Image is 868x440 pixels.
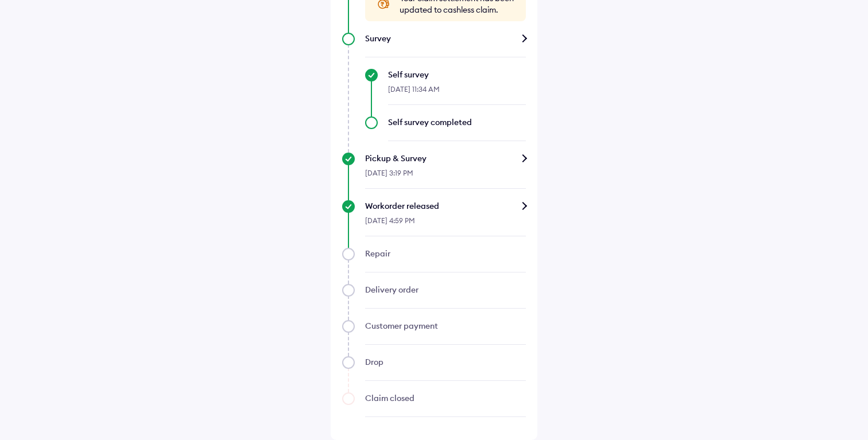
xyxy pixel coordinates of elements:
[365,356,526,368] div: Drop
[365,248,526,259] div: Repair
[365,33,526,44] div: Survey
[365,284,526,295] div: Delivery order
[365,320,526,332] div: Customer payment
[388,116,526,128] div: Self survey completed
[388,80,526,105] div: [DATE] 11:34 AM
[365,212,526,236] div: [DATE] 4:59 PM
[365,164,526,189] div: [DATE] 3:19 PM
[388,69,526,80] div: Self survey
[365,153,526,164] div: Pickup & Survey
[365,200,526,212] div: Workorder released
[365,392,526,404] div: Claim closed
